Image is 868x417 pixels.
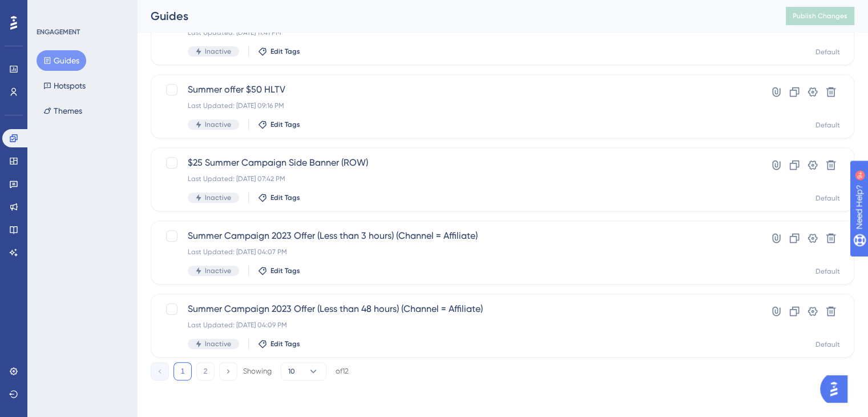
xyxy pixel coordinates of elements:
div: Last Updated: [DATE] 07:42 PM [188,174,726,183]
span: Edit Tags [271,339,300,348]
div: Last Updated: [DATE] 04:09 PM [188,320,726,330]
span: $25 Summer Campaign Side Banner (ROW) [188,156,726,170]
button: Hotspots [37,75,92,96]
button: Publish Changes [786,7,854,25]
div: Last Updated: [DATE] 09:16 PM [188,101,726,110]
button: 10 [281,362,326,380]
span: Inactive [205,120,231,129]
span: Inactive [205,339,231,348]
iframe: UserGuiding AI Assistant Launcher [820,372,854,406]
span: Edit Tags [271,120,300,129]
span: Inactive [205,47,231,56]
div: Default [815,267,840,276]
div: ENGAGEMENT [37,27,80,37]
div: Guides [151,8,757,24]
div: Default [815,194,840,203]
span: Inactive [205,266,231,275]
button: Edit Tags [258,339,300,348]
button: Edit Tags [258,120,300,129]
span: Summer offer $50 HLTV [188,83,726,97]
div: Showing [243,366,272,376]
span: Edit Tags [271,266,300,275]
span: 10 [288,367,295,376]
button: Edit Tags [258,193,300,202]
span: Summer Campaign 2023 Offer (Less than 48 hours) (Channel = Affiliate) [188,302,726,316]
button: Guides [37,50,86,71]
div: Default [815,121,840,130]
div: Last Updated: [DATE] 04:07 PM [188,247,726,256]
button: Themes [37,101,89,121]
div: Last Updated: [DATE] 11:41 PM [188,28,726,37]
button: Edit Tags [258,47,300,56]
button: Edit Tags [258,266,300,275]
span: Edit Tags [271,193,300,202]
span: Inactive [205,193,231,202]
span: Publish Changes [793,11,847,21]
div: 9+ [78,6,84,15]
button: 1 [173,362,192,380]
div: of 12 [336,366,349,376]
span: Summer Campaign 2023 Offer (Less than 3 hours) (Channel = Affiliate) [188,229,726,243]
button: 2 [196,362,215,380]
span: Edit Tags [271,47,300,56]
div: Default [815,340,840,349]
span: Need Help? [27,3,71,17]
div: Default [815,47,840,57]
